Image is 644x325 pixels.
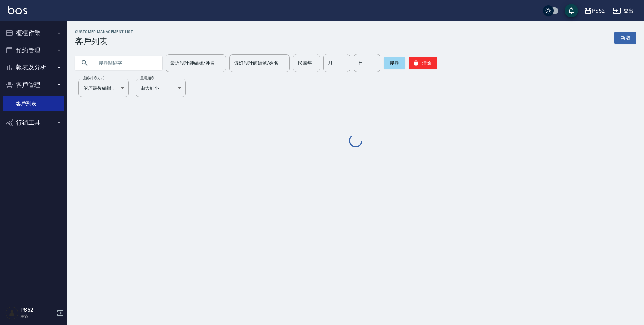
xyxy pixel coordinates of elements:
button: 客戶管理 [3,76,64,94]
div: 由大到小 [136,79,186,97]
label: 呈現順序 [140,76,154,81]
button: PS52 [581,4,607,18]
p: 主管 [20,313,55,319]
img: Person [5,306,19,320]
button: 櫃檯作業 [3,24,64,42]
a: 新增 [614,32,636,44]
button: 登出 [610,5,636,17]
button: 搜尋 [384,57,405,69]
input: 搜尋關鍵字 [94,54,157,72]
button: 預約管理 [3,42,64,59]
button: save [565,4,578,17]
h2: Customer Management List [75,30,133,34]
button: 清除 [409,57,437,69]
div: PS52 [592,7,605,15]
h5: PS52 [20,307,55,313]
button: 行銷工具 [3,114,64,131]
label: 顧客排序方式 [83,76,104,81]
img: Logo [8,6,27,14]
h3: 客戶列表 [75,37,133,46]
div: 依序最後編輯時間 [78,79,129,97]
a: 客戶列表 [3,96,64,111]
button: 報表及分析 [3,59,64,76]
